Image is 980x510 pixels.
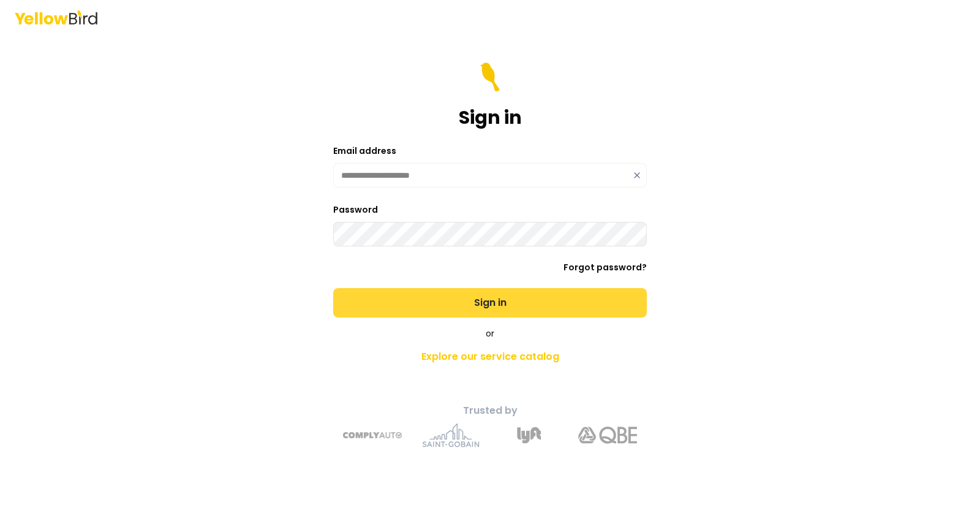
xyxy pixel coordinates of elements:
[274,403,706,418] p: Trusted by
[459,107,522,129] h1: Sign in
[333,204,378,216] label: Password
[333,288,647,318] button: Sign in
[333,145,396,157] label: Email address
[486,327,494,340] span: or
[274,344,706,369] a: Explore our service catalog
[563,261,647,273] a: Forgot password?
